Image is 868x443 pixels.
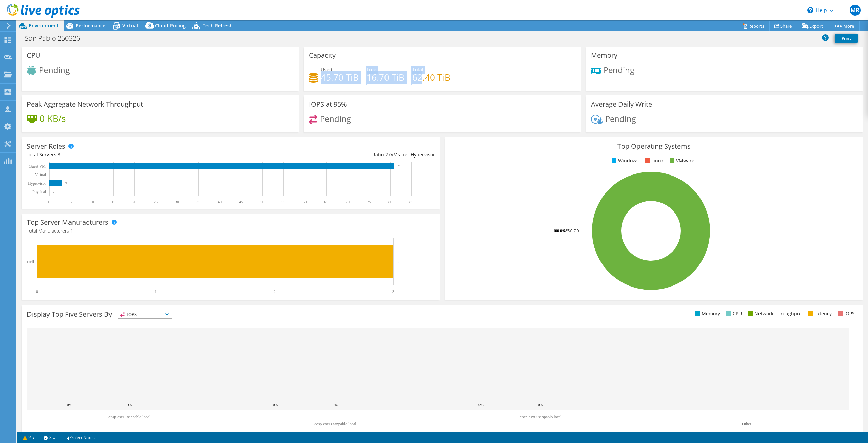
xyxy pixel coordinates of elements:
span: Used [321,66,332,73]
text: 2 [274,289,276,294]
svg: \n [807,7,813,13]
text: 3 [397,260,399,264]
h3: Top Server Manufacturers [27,219,108,226]
div: Total Servers: [27,151,231,159]
text: 3 [392,289,394,294]
text: 10 [90,200,94,204]
a: Reports [737,21,770,31]
text: 0% [478,403,484,407]
text: Physical [32,189,46,194]
h3: IOPS at 95% [309,100,347,108]
text: 85 [409,200,413,204]
text: Other [742,422,751,426]
span: Free [367,66,376,73]
h4: Total Manufacturers: [27,227,435,235]
text: 0 [36,289,38,294]
li: VMware [668,157,694,164]
span: 3 [58,151,60,158]
h4: 0 KB/s [40,115,66,122]
text: 81 [398,165,401,168]
a: 3 [39,433,60,442]
span: Performance [76,22,105,29]
text: Hypervisor [28,181,46,186]
text: cosp-esxi2.sanpablo.local [520,414,562,419]
tspan: 100.0% [553,228,566,233]
a: Export [797,21,828,31]
text: 0 [48,200,50,204]
tspan: ESXi 7.0 [566,228,579,233]
span: Virtual [122,22,138,29]
span: Total [412,66,423,73]
span: IOPS [118,310,172,318]
text: 70 [346,200,350,204]
li: Latency [806,310,832,317]
text: 0% [538,403,543,407]
text: 80 [388,200,392,204]
span: Pending [320,113,351,124]
text: Guest VM [29,164,46,169]
h4: 62.40 TiB [412,74,450,81]
a: More [828,21,860,31]
h4: 45.70 TiB [321,74,359,81]
li: Memory [693,310,720,317]
text: Virtual [35,172,46,177]
li: Windows [610,157,639,164]
text: 45 [239,200,243,204]
h3: Capacity [309,52,336,59]
text: cosp-esxi3.sanpablo.local [314,422,356,426]
h3: Memory [591,52,617,59]
text: 0% [273,403,278,407]
text: 1 [155,289,157,294]
a: Share [769,21,797,31]
text: 55 [281,200,285,204]
text: 60 [303,200,307,204]
li: CPU [725,310,742,317]
span: Environment [29,22,59,29]
text: 0 [53,190,54,193]
li: Linux [643,157,664,164]
span: Pending [605,113,636,124]
text: 40 [218,200,222,204]
h3: Server Roles [27,143,65,150]
span: Pending [39,64,70,75]
h3: CPU [27,52,40,59]
li: IOPS [836,310,855,317]
text: 0% [333,403,338,407]
span: 27 [385,151,391,158]
a: 2 [18,433,39,442]
text: 0% [67,403,72,407]
h4: 16.70 TiB [367,74,405,81]
div: Ratio: VMs per Hypervisor [231,151,435,159]
text: Dell [27,260,34,264]
text: 3 [65,182,67,185]
text: 75 [367,200,371,204]
span: Pending [604,64,634,75]
text: 35 [196,200,200,204]
text: 5 [70,200,72,204]
span: Tech Refresh [203,22,233,29]
li: Network Throughput [746,310,802,317]
text: 0% [127,403,132,407]
h3: Average Daily Write [591,100,652,108]
a: Project Notes [60,433,99,442]
text: 65 [324,200,328,204]
a: Print [835,34,858,43]
text: 15 [111,200,115,204]
h3: Top Operating Systems [450,143,858,150]
text: 50 [260,200,264,204]
h1: San Pablo 250326 [22,35,91,42]
h3: Peak Aggregate Network Throughput [27,100,143,108]
span: 1 [70,227,73,234]
text: 20 [132,200,136,204]
text: 25 [154,200,158,204]
span: Cloud Pricing [155,22,186,29]
span: MR [850,5,861,16]
text: 0 [53,173,54,177]
text: cosp-esxi1.sanpablo.local [108,414,151,419]
text: 30 [175,200,179,204]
